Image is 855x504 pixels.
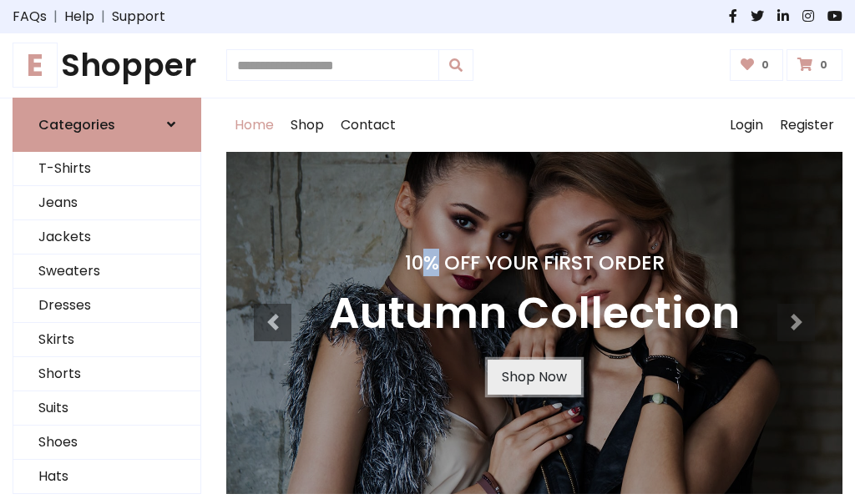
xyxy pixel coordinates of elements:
[816,58,832,73] span: 0
[94,7,112,27] span: |
[226,98,282,152] a: Home
[772,98,842,152] a: Register
[13,43,58,88] span: E
[721,98,772,152] a: Login
[13,255,200,289] a: Sweaters
[282,98,332,152] a: Shop
[13,152,200,186] a: T-Shirts
[13,323,200,357] a: Skirts
[488,360,581,395] a: Shop Now
[13,289,200,323] a: Dresses
[13,391,200,426] a: Suits
[757,58,773,73] span: 0
[13,98,201,152] a: Categories
[787,49,842,81] a: 0
[38,117,115,133] h6: Categories
[13,426,200,460] a: Shoes
[329,288,740,340] h3: Autumn Collection
[64,7,94,27] a: Help
[332,98,404,152] a: Contact
[13,7,47,27] a: FAQs
[13,186,200,220] a: Jeans
[13,220,200,255] a: Jackets
[13,47,201,84] h1: Shopper
[47,7,64,27] span: |
[13,357,200,391] a: Shorts
[329,251,740,275] h4: 10% Off Your First Order
[730,49,784,81] a: 0
[13,460,200,494] a: Hats
[112,7,165,27] a: Support
[13,47,201,84] a: EShopper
